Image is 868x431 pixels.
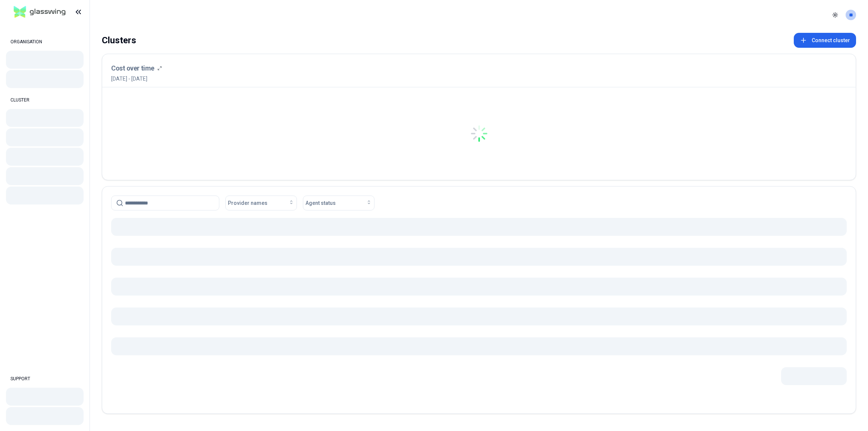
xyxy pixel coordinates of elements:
button: Connect cluster [794,33,856,48]
div: ORGANISATION [6,34,84,49]
img: GlassWing [11,3,69,21]
h3: Cost over time [111,63,154,74]
button: Agent status [303,196,375,210]
div: CLUSTER [6,93,84,107]
span: Agent status [305,199,336,207]
div: Clusters [102,33,136,48]
span: Provider names [228,199,267,207]
div: SUPPORT [6,371,84,386]
span: [DATE] - [DATE] [111,75,162,82]
button: Provider names [225,196,297,210]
